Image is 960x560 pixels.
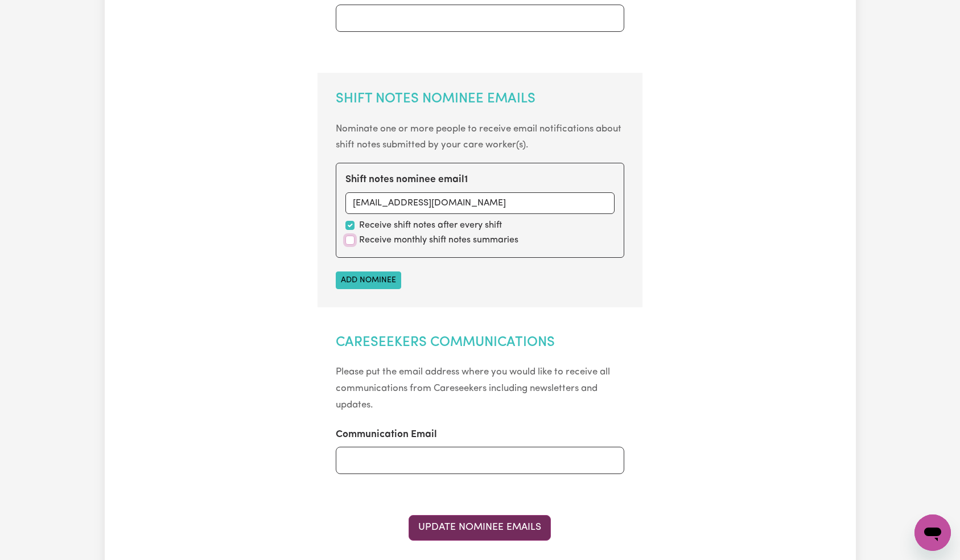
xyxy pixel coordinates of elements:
[359,233,518,247] label: Receive monthly shift notes summaries
[914,514,951,551] iframe: Button to launch messaging window
[336,91,624,108] h2: Shift Notes Nominee Emails
[359,219,502,232] label: Receive shift notes after every shift
[336,427,437,442] label: Communication Email
[345,172,468,187] label: Shift notes nominee email 1
[336,335,624,351] h2: Careseekers Communications
[409,515,551,540] button: Update Nominee Emails
[336,367,610,410] small: Please put the email address where you would like to receive all communications from Careseekers ...
[336,271,401,289] button: Add nominee
[336,124,621,150] small: Nominate one or more people to receive email notifications about shift notes submitted by your ca...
